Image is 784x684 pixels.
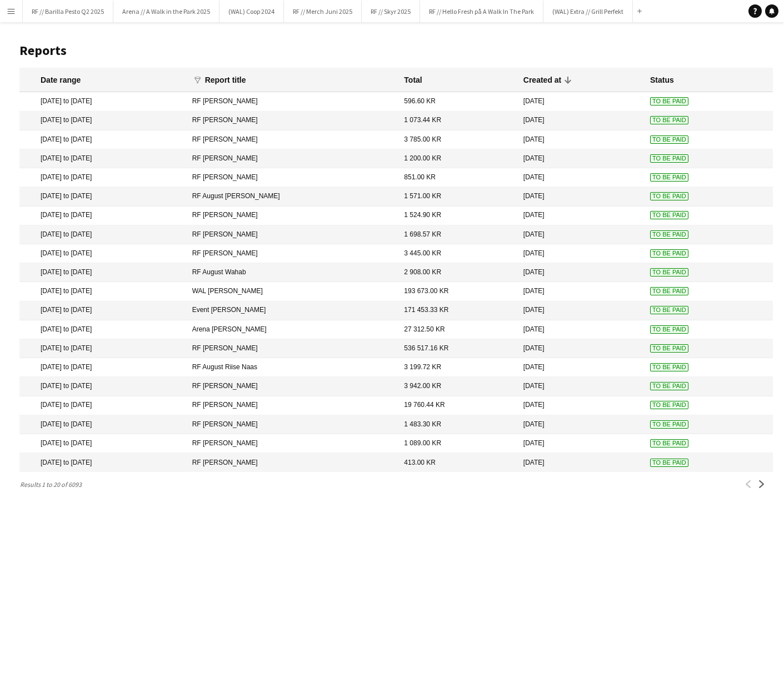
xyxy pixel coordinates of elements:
[19,207,187,225] mat-cell: [DATE] to [DATE]
[19,415,187,434] mat-cell: [DATE] to [DATE]
[187,339,399,358] mat-cell: RF [PERSON_NAME]
[404,75,422,85] div: Total
[19,187,187,206] mat-cell: [DATE] to [DATE]
[650,268,688,276] span: To Be Paid
[518,244,645,263] mat-cell: [DATE]
[518,168,645,187] mat-cell: [DATE]
[398,207,517,225] mat-cell: 1 524.90 KR
[518,320,645,339] mat-cell: [DATE]
[518,112,645,130] mat-cell: [DATE]
[41,75,81,85] div: Date range
[398,244,517,263] mat-cell: 3 445.00 KR
[518,149,645,168] mat-cell: [DATE]
[650,325,688,334] span: To Be Paid
[650,230,688,239] span: To Be Paid
[187,207,399,225] mat-cell: RF [PERSON_NAME]
[518,207,645,225] mat-cell: [DATE]
[398,282,517,301] mat-cell: 193 673.00 KR
[113,1,219,22] button: Arena // A Walk in the Park 2025
[187,358,399,377] mat-cell: RF August Riise Naas
[19,434,187,453] mat-cell: [DATE] to [DATE]
[518,92,645,111] mat-cell: [DATE]
[518,434,645,453] mat-cell: [DATE]
[650,173,688,182] span: To Be Paid
[518,301,645,320] mat-cell: [DATE]
[19,92,187,111] mat-cell: [DATE] to [DATE]
[187,263,399,282] mat-cell: RF August Wahab
[187,320,399,339] mat-cell: Arena [PERSON_NAME]
[398,301,517,320] mat-cell: 171 453.33 KR
[650,401,688,409] span: To Be Paid
[398,396,517,415] mat-cell: 19 760.44 KR
[187,434,399,453] mat-cell: RF [PERSON_NAME]
[19,42,773,59] h1: Reports
[19,320,187,339] mat-cell: [DATE] to [DATE]
[518,130,645,149] mat-cell: [DATE]
[187,415,399,434] mat-cell: RF [PERSON_NAME]
[518,282,645,301] mat-cell: [DATE]
[19,225,187,244] mat-cell: [DATE] to [DATE]
[19,453,187,472] mat-cell: [DATE] to [DATE]
[650,363,688,371] span: To Be Paid
[518,339,645,358] mat-cell: [DATE]
[19,130,187,149] mat-cell: [DATE] to [DATE]
[398,339,517,358] mat-cell: 536 517.16 KR
[650,439,688,447] span: To Be Paid
[19,282,187,301] mat-cell: [DATE] to [DATE]
[19,244,187,263] mat-cell: [DATE] to [DATE]
[398,415,517,434] mat-cell: 1 483.30 KR
[187,396,399,415] mat-cell: RF [PERSON_NAME]
[398,263,517,282] mat-cell: 2 908.00 KR
[650,420,688,429] span: To Be Paid
[284,1,362,22] button: RF // Merch Juni 2025
[398,377,517,396] mat-cell: 3 942.00 KR
[398,187,517,206] mat-cell: 1 571.00 KR
[19,168,187,187] mat-cell: [DATE] to [DATE]
[518,453,645,472] mat-cell: [DATE]
[205,75,256,85] div: Report title
[187,187,399,206] mat-cell: RF August [PERSON_NAME]
[398,149,517,168] mat-cell: 1 200.00 KR
[518,187,645,206] mat-cell: [DATE]
[518,263,645,282] mat-cell: [DATE]
[398,225,517,244] mat-cell: 1 698.57 KR
[398,130,517,149] mat-cell: 3 785.00 KR
[523,75,561,85] div: Created at
[518,396,645,415] mat-cell: [DATE]
[23,1,113,22] button: RF // Barilla Pesto Q2 2025
[398,453,517,472] mat-cell: 413.00 KR
[523,75,571,85] div: Created at
[187,225,399,244] mat-cell: RF [PERSON_NAME]
[398,92,517,111] mat-cell: 596.60 KR
[650,249,688,258] span: To Be Paid
[518,358,645,377] mat-cell: [DATE]
[650,135,688,144] span: To Be Paid
[398,168,517,187] mat-cell: 851.00 KR
[518,225,645,244] mat-cell: [DATE]
[518,415,645,434] mat-cell: [DATE]
[187,453,399,472] mat-cell: RF [PERSON_NAME]
[19,112,187,130] mat-cell: [DATE] to [DATE]
[420,1,543,22] button: RF // Hello Fresh på A Walk In The Park
[187,112,399,130] mat-cell: RF [PERSON_NAME]
[650,459,688,467] span: To Be Paid
[543,1,633,22] button: (WAL) Extra // Grill Perfekt
[650,287,688,295] span: To Be Paid
[187,168,399,187] mat-cell: RF [PERSON_NAME]
[398,112,517,130] mat-cell: 1 073.44 KR
[187,282,399,301] mat-cell: WAL [PERSON_NAME]
[187,149,399,168] mat-cell: RF [PERSON_NAME]
[19,149,187,168] mat-cell: [DATE] to [DATE]
[650,306,688,314] span: To Be Paid
[650,211,688,219] span: To Be Paid
[19,263,187,282] mat-cell: [DATE] to [DATE]
[362,1,420,22] button: RF // Skyr 2025
[19,339,187,358] mat-cell: [DATE] to [DATE]
[650,116,688,124] span: To Be Paid
[398,434,517,453] mat-cell: 1 089.00 KR
[650,344,688,353] span: To Be Paid
[19,301,187,320] mat-cell: [DATE] to [DATE]
[187,244,399,263] mat-cell: RF [PERSON_NAME]
[187,130,399,149] mat-cell: RF [PERSON_NAME]
[650,192,688,200] span: To Be Paid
